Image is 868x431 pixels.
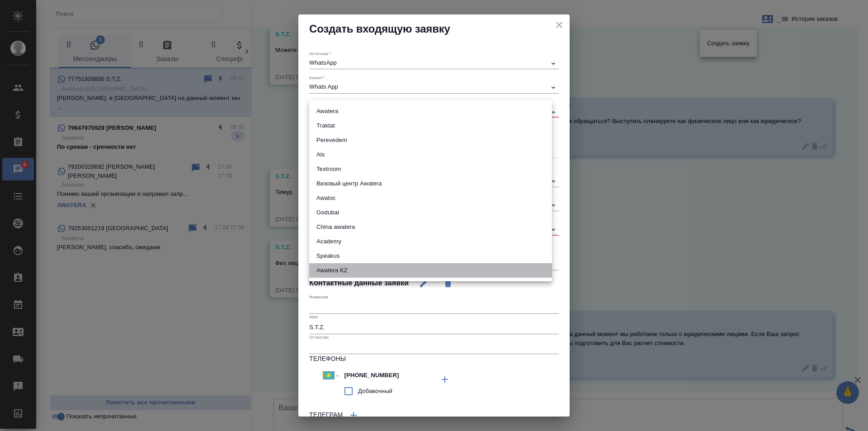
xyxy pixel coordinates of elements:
[309,234,552,249] li: Academy
[309,162,552,176] li: Textroom
[309,118,552,133] li: Traktat
[309,104,552,118] li: Awatera
[309,191,552,205] li: Awaloc
[309,263,552,278] li: Awatera KZ
[309,176,552,191] li: Визовый центр Awatera
[309,205,552,220] li: Godubai
[309,147,552,162] li: Als
[309,220,552,234] li: China awatera
[309,249,552,263] li: Speakus
[309,133,552,147] li: Perevedem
